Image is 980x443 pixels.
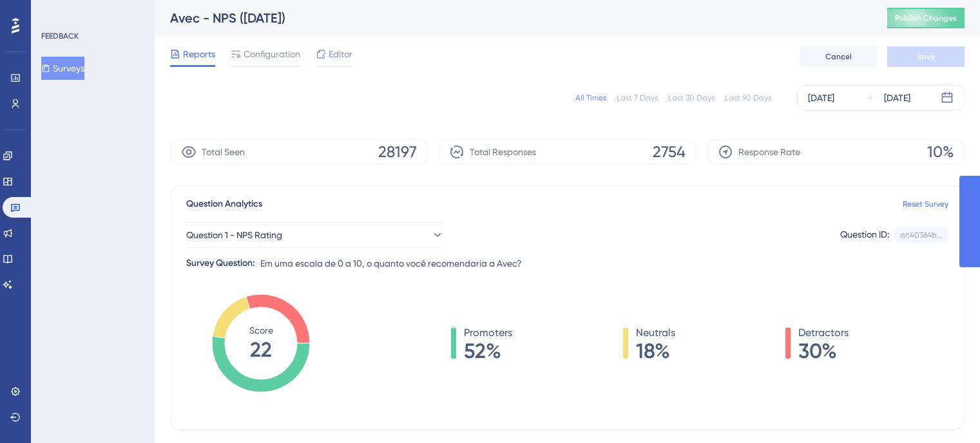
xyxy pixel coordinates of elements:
div: Last 90 Days [725,93,771,103]
div: Survey Question: [186,256,255,271]
span: Editor [329,46,352,62]
button: Surveys [41,57,84,80]
button: Save [887,46,965,67]
div: Avec - NPS ([DATE]) [170,9,855,27]
span: Promoters [464,325,512,341]
span: Question 1 - NPS Rating [186,227,282,243]
span: Cancel [825,52,852,62]
a: Reset Survey [903,199,948,209]
tspan: Score [249,325,273,335]
div: FEEDBACK [41,31,79,41]
button: Cancel [800,46,877,67]
div: Last 7 Days [617,93,658,103]
tspan: 22 [250,337,272,362]
span: Detractors [798,325,849,341]
div: ac40364b... [900,230,943,240]
div: Last 30 Days [668,93,715,103]
span: Total Seen [202,144,245,160]
span: 30% [798,341,849,361]
div: Question ID: [840,227,889,243]
span: Response Rate [738,144,800,160]
button: Question 1 - NPS Rating [186,222,444,248]
span: Em uma escala de 0 a 10, o quanto você recomendaria a Avec? [260,256,522,271]
span: Publish Changes [895,13,957,23]
span: 2754 [653,142,686,162]
span: Total Responses [470,144,536,160]
span: Neutrals [636,325,675,341]
div: [DATE] [884,90,910,106]
div: All Times [575,93,606,103]
button: Publish Changes [887,8,965,28]
span: 28197 [378,142,417,162]
span: Save [917,52,935,62]
span: 52% [464,341,512,361]
div: [DATE] [808,90,834,106]
span: 10% [927,142,954,162]
span: Reports [183,46,215,62]
span: Question Analytics [186,196,262,212]
span: 18% [636,341,675,361]
span: Configuration [244,46,300,62]
iframe: UserGuiding AI Assistant Launcher [926,392,965,431]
